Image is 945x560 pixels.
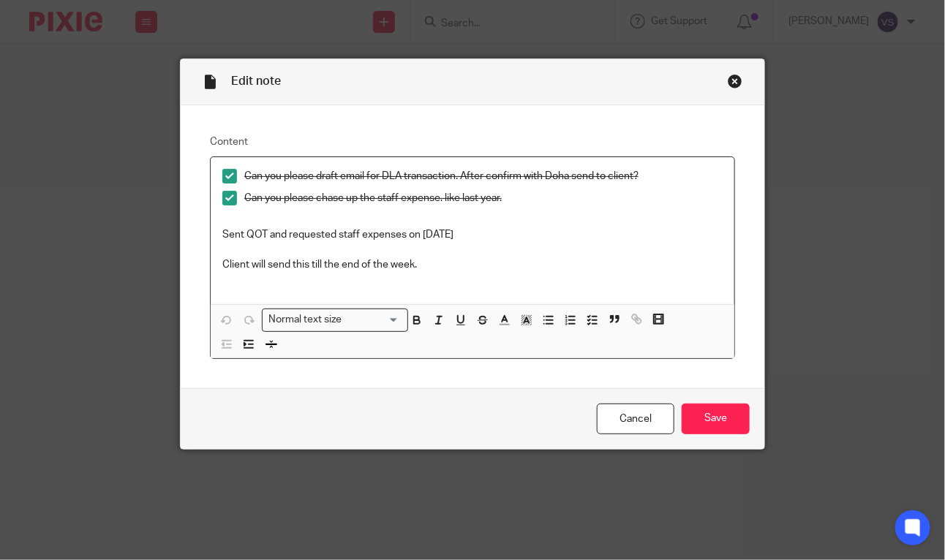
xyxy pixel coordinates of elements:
[682,404,750,435] input: Save
[597,404,674,435] a: Cancel
[210,135,735,149] label: Content
[231,75,281,87] span: Edit note
[244,169,723,183] p: Can you please draft email for DLA transaction. After confirm with Doha send to client?
[347,312,399,328] input: Search for option
[728,74,742,88] div: Close this dialog window
[222,227,723,242] p: Sent QOT and requested staff expenses on [DATE]
[244,191,723,205] p: Can you please chase up the staff expense. like last year.
[266,312,345,328] span: Normal text size
[222,257,723,272] p: Client will send this till the end of the week.
[262,309,408,331] div: Search for option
